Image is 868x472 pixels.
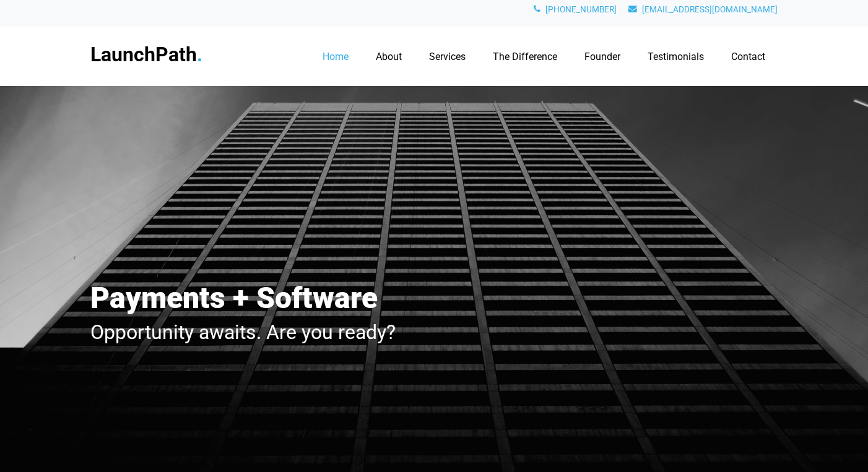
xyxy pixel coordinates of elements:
a: Testimonials [635,45,716,68]
a: Services [417,45,478,68]
a: LaunchPath. [90,43,202,66]
a: About [363,45,414,68]
a: Home [310,45,361,68]
span: . [197,43,202,66]
h1: Payments + Software [90,280,425,316]
a: Founder [572,45,633,68]
a: [EMAIL_ADDRESS][DOMAIN_NAME] [628,4,778,14]
h2: Opportunity awaits. Are you ready? [90,320,425,344]
span: [EMAIL_ADDRESS][DOMAIN_NAME] [642,2,778,17]
span: [PHONE_NUMBER] [545,2,617,17]
a: The Difference [480,45,570,68]
a: [PHONE_NUMBER] [534,4,617,14]
a: Contact [719,45,778,68]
